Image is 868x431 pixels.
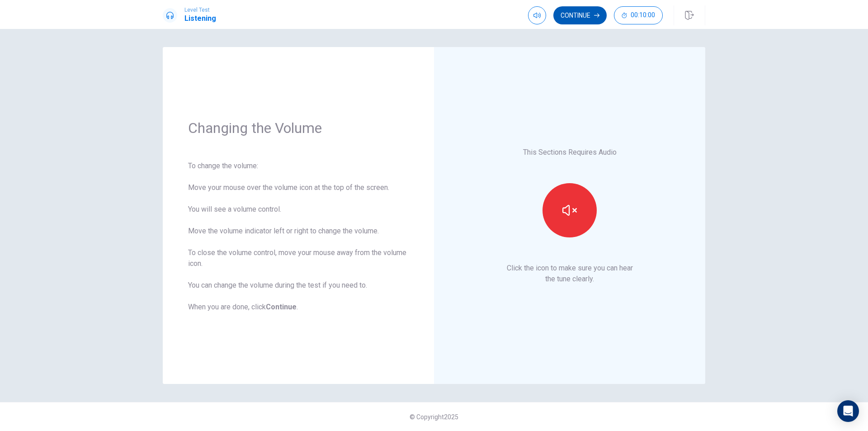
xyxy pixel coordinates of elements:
[266,303,297,311] b: Continue
[837,400,859,422] div: Open Intercom Messenger
[184,7,216,13] span: Level Test
[410,413,458,421] span: © Copyright 2025
[188,119,409,137] h1: Changing the Volume
[507,263,633,284] p: Click the icon to make sure you can hear the tune clearly.
[614,6,663,24] button: 00:10:00
[523,147,617,158] p: This Sections Requires Audio
[631,12,655,19] span: 00:10:00
[553,6,607,24] button: Continue
[188,161,409,313] div: To change the volume: Move your mouse over the volume icon at the top of the screen. You will see...
[184,13,216,24] h1: Listening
